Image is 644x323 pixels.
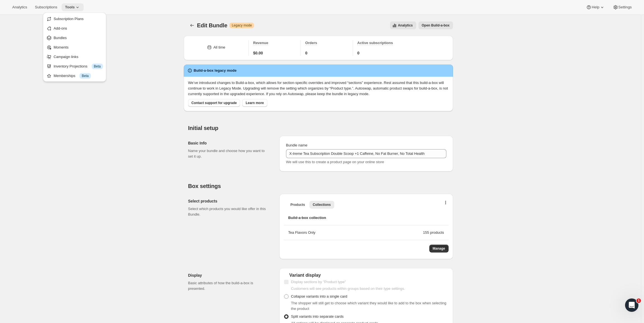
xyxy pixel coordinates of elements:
[54,36,67,40] span: Bundles
[592,5,599,9] span: Help
[291,294,347,298] span: Collapse variants into a single card
[54,73,103,79] div: Memberships
[32,3,60,11] button: Subscriptions
[305,50,308,56] span: 0
[192,101,237,105] span: Contact support for upgrade
[54,26,67,30] span: Add-ons
[188,206,270,217] p: Select which products you would like offer in this Bundle.
[313,203,331,207] span: Collections
[286,160,384,164] span: We will use this to create a product page on your online store
[253,41,268,45] span: Revenue
[188,125,453,131] h2: Initial setup
[12,5,27,9] span: Analytics
[288,230,423,235] div: Tea Flavors Only
[213,45,225,50] div: All time
[35,5,57,9] span: Subscriptions
[65,5,75,9] span: Tools
[398,23,413,28] span: Analytics
[45,43,105,52] button: Moments
[45,33,105,42] button: Bundles
[305,41,317,45] span: Orders
[188,183,453,189] h2: Box settings
[422,23,450,28] span: Open Build-a-box
[45,52,105,61] button: Campaign links
[9,3,30,11] button: Analytics
[45,24,105,33] button: Add-ons
[418,21,453,29] button: View links to open the build-a-box on the online store
[45,14,105,23] button: Subscription Plans
[618,5,632,9] span: Settings
[62,3,84,11] button: Tools
[286,143,308,147] span: Bundle name
[94,64,101,69] span: Beta
[246,101,264,105] span: Learn more
[82,74,89,78] span: Beta
[609,3,635,11] button: Settings
[188,198,270,204] h2: Select products
[429,245,449,252] button: Manage
[194,68,237,73] h2: Build-a-box legacy mode
[288,215,326,221] span: Build-a-box collection
[291,314,344,319] span: Split variants into separate cards
[291,286,405,291] span: Customers will see products within groups based on their type settings.
[390,21,416,29] button: View all analytics related to this specific bundles, within certain timeframes
[357,41,393,45] span: Active subscriptions
[54,55,78,59] span: Campaign links
[45,71,105,80] button: Memberships
[286,149,446,158] input: ie. Smoothie box
[291,301,446,311] span: The shopper will still get to choose which variant they would like to add to the box when selecti...
[232,23,252,28] span: Legacy mode
[636,298,641,303] span: 1
[188,280,270,291] p: Basic attributes of how the build-a-box is presented.
[423,230,444,235] div: 155 products
[188,99,240,107] button: Contact support for upgrade
[188,273,270,278] h2: Display
[291,280,346,284] span: Display sections by "Product type"
[253,50,263,56] span: $0.00
[284,273,449,278] div: Variant display
[188,140,270,146] h2: Basic Info
[625,298,638,312] iframe: Intercom live chat
[188,148,270,159] p: Name your bundle and choose how you want to set it up.
[45,62,105,71] button: Inventory Projections
[188,81,448,96] span: We’ve introduced changes to Build-a-box, which allows for section-specific overrides and improved...
[197,22,227,28] span: Edit Bundle
[357,50,360,56] span: 0
[583,3,608,11] button: Help
[54,64,103,69] div: Inventory Projections
[54,17,84,21] span: Subscription Plans
[433,246,445,251] span: Manage
[188,21,196,29] button: Bundles
[242,99,267,107] button: Learn more
[54,45,68,49] span: Moments
[290,203,305,207] span: Products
